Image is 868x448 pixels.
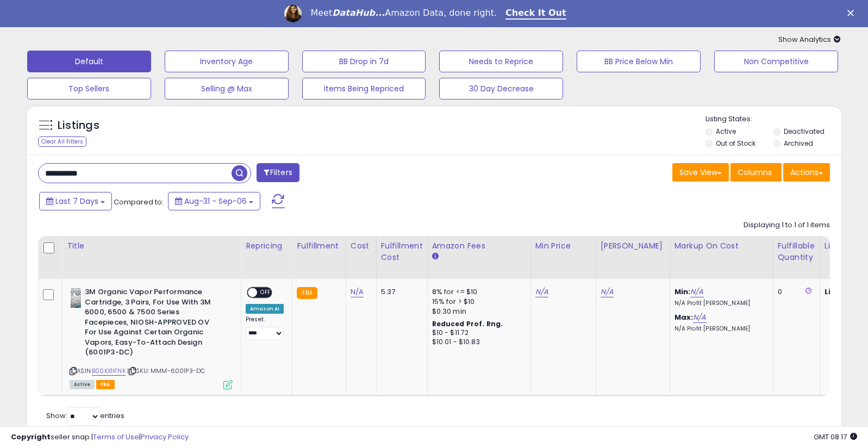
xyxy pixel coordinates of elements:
[778,34,841,45] span: Show Analytics
[297,240,341,252] div: Fulfillment
[675,325,765,333] p: N/A Profit [PERSON_NAME]
[778,287,811,297] div: 0
[675,300,765,307] p: N/A Profit [PERSON_NAME]
[46,410,124,421] span: Show: entries
[92,366,126,376] a: B00KX1IFNK
[505,8,566,20] a: Check It Out
[165,51,289,72] button: Inventory Age
[27,78,151,99] button: Top Sellers
[601,287,614,297] a: N/A
[535,240,591,252] div: Min Price
[127,366,205,375] span: | SKU: MMM-6001P3-DC
[847,10,858,16] div: Close
[381,240,423,263] div: Fulfillment Cost
[432,297,522,307] div: 15% for > $10
[141,432,189,442] a: Privacy Policy
[27,51,151,72] button: Default
[784,139,813,148] label: Archived
[351,287,364,297] a: N/A
[716,127,736,136] label: Active
[38,136,86,147] div: Clear All Filters
[114,197,164,207] span: Compared to:
[783,163,830,182] button: Actions
[70,380,95,389] span: All listings currently available for purchase on Amazon
[432,287,522,297] div: 8% for <= $10
[96,380,115,389] span: FBA
[58,118,99,133] h5: Listings
[11,432,51,442] strong: Copyright
[432,328,522,338] div: $10 - $11.72
[432,319,503,328] b: Reduced Prof. Rng.
[184,196,247,207] span: Aug-31 - Sep-06
[257,288,274,297] span: OFF
[778,240,815,263] div: Fulfillable Quantity
[70,287,233,388] div: ASIN:
[381,287,419,297] div: 5.37
[11,432,189,443] div: seller snap | |
[432,240,526,252] div: Amazon Fees
[55,196,98,207] span: Last 7 Days
[730,163,782,182] button: Columns
[716,139,755,148] label: Out of Stock
[432,338,522,347] div: $10.01 - $10.83
[705,114,841,125] p: Listing States:
[310,8,497,18] div: Meet Amazon Data, done right.
[302,78,426,99] button: Items Being Repriced
[432,307,522,316] div: $0.30 min
[670,236,773,279] th: The percentage added to the cost of goods (COGS) that forms the calculator for Min & Max prices.
[67,240,236,252] div: Title
[165,78,289,99] button: Selling @ Max
[284,5,302,22] img: Profile image for Georgie
[168,192,260,210] button: Aug-31 - Sep-06
[693,312,706,323] a: N/A
[246,304,284,314] div: Amazon AI
[675,312,694,322] b: Max:
[39,192,112,210] button: Last 7 Days
[93,432,139,442] a: Terms of Use
[814,432,857,442] span: 2025-09-15 08:17 GMT
[302,51,426,72] button: BB Drop in 7d
[601,240,665,252] div: [PERSON_NAME]
[85,287,217,360] b: 3M Organic Vapor Performance Cartridge, 3 Pairs, For Use With 3M 6000, 6500 & 7500 Series Facepie...
[70,287,82,309] img: 41CqCYK28XL._SL40_.jpg
[675,240,769,252] div: Markup on Cost
[332,8,385,18] i: DataHub...
[432,252,439,262] small: Amazon Fees.
[744,220,830,231] div: Displaying 1 to 1 of 1 items
[714,51,838,72] button: Non Competitive
[257,163,299,182] button: Filters
[784,127,825,136] label: Deactivated
[297,287,317,299] small: FBA
[439,51,563,72] button: Needs to Reprice
[738,167,772,178] span: Columns
[351,240,372,252] div: Cost
[672,163,729,182] button: Save View
[577,51,701,72] button: BB Price Below Min
[246,316,284,340] div: Preset:
[439,78,563,99] button: 30 Day Decrease
[675,287,691,297] b: Min:
[690,287,703,297] a: N/A
[535,287,548,297] a: N/A
[246,240,288,252] div: Repricing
